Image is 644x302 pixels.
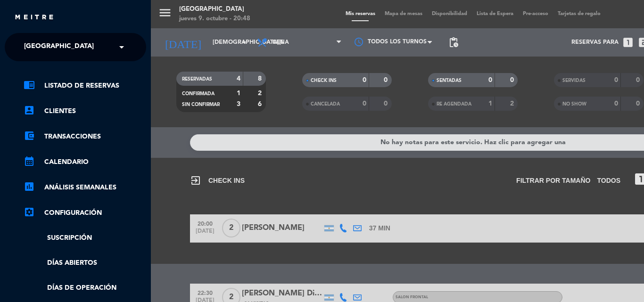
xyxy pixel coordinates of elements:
[24,130,35,141] i: account_balance_wallet
[24,206,35,218] i: settings_applications
[24,106,146,117] a: account_boxClientes
[14,14,54,21] img: MEITRE
[24,182,146,193] a: assessmentANÁLISIS SEMANALES
[24,233,146,244] a: Suscripción
[24,155,35,167] i: calendar_month
[24,79,35,90] i: chrome_reader_mode
[24,258,146,269] a: Días abiertos
[24,80,146,91] a: chrome_reader_modeListado de Reservas
[24,131,146,142] a: account_balance_walletTransacciones
[24,37,94,57] span: [GEOGRAPHIC_DATA]
[24,105,35,116] i: account_box
[24,207,146,219] a: Configuración
[24,181,35,192] i: assessment
[24,156,146,168] a: calendar_monthCalendario
[24,283,146,294] a: Días de Operación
